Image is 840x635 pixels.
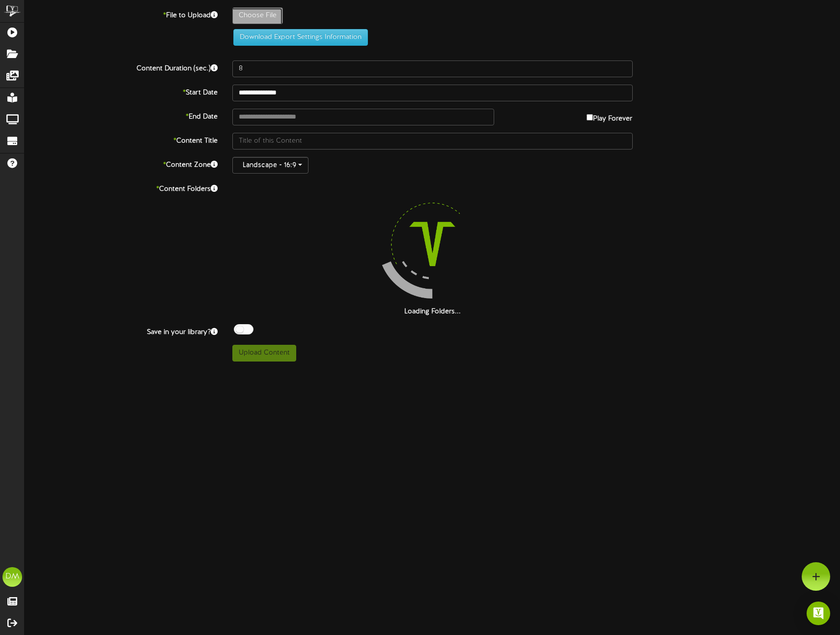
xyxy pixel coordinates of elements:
[17,133,225,146] label: Content Title
[17,60,225,74] label: Content Duration (sec.)
[232,345,296,362] button: Upload Content
[17,109,225,122] label: End Date
[17,157,225,170] label: Content Zone
[17,7,225,21] label: File to Upload
[17,324,225,337] label: Save in your library?
[17,85,225,98] label: Start Date
[2,567,22,587] div: DM
[369,181,495,307] img: loading-spinner-4.png
[232,157,308,174] button: Landscape - 16:9
[232,133,633,150] input: Title of this Content
[587,114,593,121] input: Play Forever
[228,33,368,41] a: Download Export Settings Information
[17,181,225,194] label: Content Folders
[404,308,461,315] strong: Loading Folders...
[587,109,632,124] label: Play Forever
[807,602,830,625] div: Open Intercom Messenger
[233,29,368,46] button: Download Export Settings Information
